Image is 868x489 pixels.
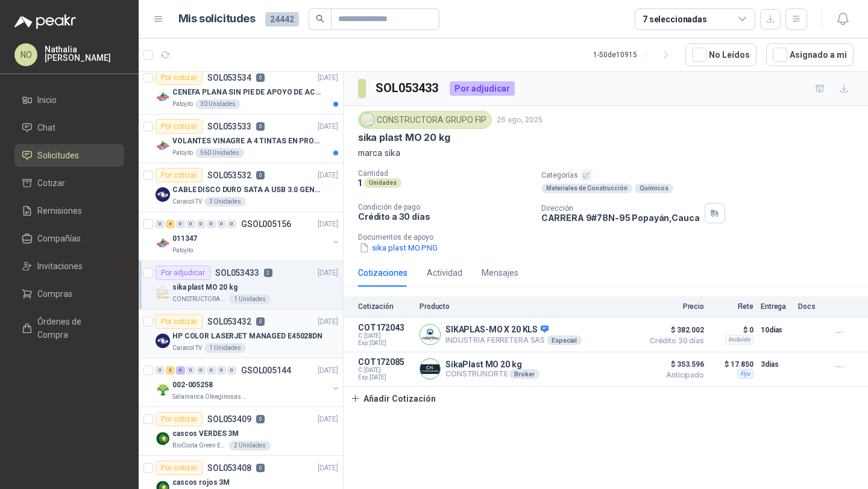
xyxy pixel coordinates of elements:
div: Cotizaciones [358,266,407,279]
p: BioCosta Green Energy S.A.S [172,441,227,450]
p: CONSTRUCTORA GRUPO FIP [172,294,227,304]
img: Company Logo [420,325,440,344]
div: 0 [186,366,195,375]
a: Remisiones [14,199,124,222]
p: 011347 [172,233,197,244]
a: 0 3 6 0 0 0 0 0 GSOL005144[DATE] Company Logo002-005258Salamanca Oleaginosas SAS [156,363,341,402]
div: 3 Unidades [204,197,246,207]
button: Añadir Cotización [344,387,442,411]
div: Por cotizar [156,119,203,134]
p: CENEFA PLANA SIN PIE DE APOYO DE ACUERDO A LA IMAGEN ADJUNTA [172,87,322,98]
p: [DATE] [318,219,338,230]
p: SOL053432 [207,317,251,326]
p: $ 0 [711,323,753,337]
button: No Leídos [685,43,756,66]
div: 0 [186,220,195,228]
div: 0 [207,366,216,375]
p: cascos VERDES 3M [172,428,239,440]
p: [DATE] [318,463,338,474]
div: 0 [217,220,226,228]
div: 0 [176,220,185,228]
div: 1 Unidades [204,343,246,353]
p: GSOL005156 [241,220,291,228]
span: $ 353.596 [644,357,704,372]
img: Company Logo [156,334,170,348]
div: Por cotizar [156,314,203,329]
p: COT172085 [358,357,412,367]
p: SikaPlast MO 20 kg [445,360,539,369]
p: Patojito [172,246,193,255]
img: Company Logo [156,187,170,202]
p: Patojito [172,99,193,109]
div: 7 seleccionadas [643,13,707,26]
div: 0 [197,366,206,375]
div: 0 [207,220,216,228]
div: Por cotizar [156,168,203,182]
div: Especial [547,335,582,345]
p: Entrega [761,302,791,311]
a: Compras [14,282,124,305]
p: 0 [256,415,265,423]
span: Compañías [37,232,81,245]
p: SOL053409 [207,415,251,423]
p: CONSTRUNORTE [445,369,539,379]
a: Por cotizarSOL0535320[DATE] Company LogoCABLE DISCO DURO SATA A USB 3.0 GENERICOCaracol TV3 Unidades [139,163,343,212]
p: Producto [420,302,637,311]
p: GSOL005144 [241,366,291,375]
span: Cotizar [37,176,65,190]
a: Por cotizarSOL0534090[DATE] Company Logocascos VERDES 3MBioCosta Green Energy S.A.S2 Unidades [139,407,343,456]
img: Company Logo [156,382,170,397]
div: Actividad [427,266,462,279]
a: Por adjudicarSOL0534332[DATE] Company Logosika plast MO 20 kgCONSTRUCTORA GRUPO FIP1 Unidades [139,261,343,310]
div: 560 Unidades [195,148,244,158]
p: 0 [256,464,265,472]
div: Por adjudicar [156,266,210,280]
div: Por cotizar [156,412,203,426]
div: Materiales de Construcción [541,184,632,193]
h3: SOL053433 [376,79,440,98]
p: SOL053534 [207,73,251,82]
button: sika plast MO.PNG [358,241,439,254]
a: Solicitudes [14,144,124,167]
p: Precio [644,302,704,311]
div: 0 [227,220,236,228]
p: Patojito [172,148,193,158]
p: 0 [256,171,265,179]
p: 0 [256,122,265,131]
div: 1 - 50 de 10915 [593,45,676,64]
div: Por cotizar [156,461,203,475]
div: Fijo [737,369,753,379]
p: SOL053433 [215,269,259,277]
a: Chat [14,116,124,139]
div: Por cotizar [156,70,203,85]
p: $ 17.850 [711,357,753,372]
img: Company Logo [156,431,170,446]
p: 0 [256,73,265,82]
p: [DATE] [318,121,338,132]
p: Cantidad [358,169,532,178]
div: 0 [156,220,165,228]
p: 1 [358,178,362,188]
span: C: [DATE] [358,367,412,374]
div: NO [14,43,37,66]
div: CONSTRUCTORA GRUPO FIP [358,111,492,129]
span: Exp: [DATE] [358,340,412,347]
a: Compañías [14,227,124,250]
a: Inicio [14,89,124,111]
p: marca sika [358,146,854,160]
div: 30 Unidades [195,99,241,109]
a: Invitaciones [14,255,124,278]
div: Mensajes [482,266,518,279]
p: [DATE] [318,414,338,425]
span: C: [DATE] [358,332,412,340]
img: Logo peakr [14,14,76,29]
img: Company Logo [156,90,170,104]
p: Crédito a 30 días [358,211,532,222]
div: Broker [509,369,539,379]
div: 2 Unidades [229,441,271,450]
div: 6 [176,366,185,375]
span: Órdenes de Compra [37,315,113,341]
div: 0 [217,366,226,375]
p: Docs [798,302,822,311]
img: Company Logo [420,359,440,379]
